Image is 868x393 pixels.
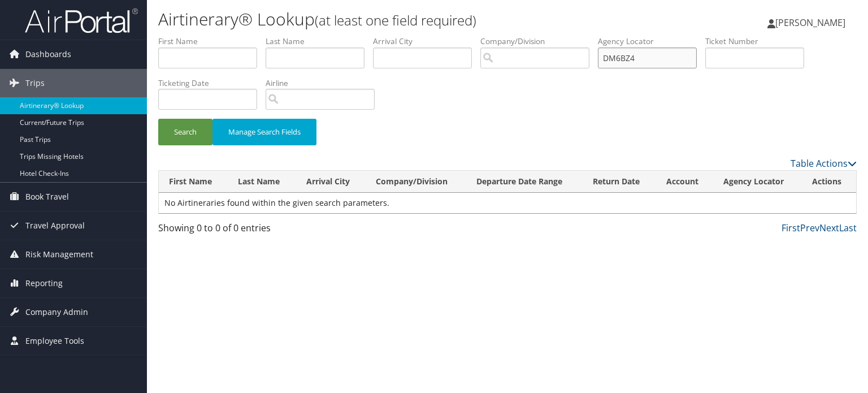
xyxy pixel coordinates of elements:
[782,222,800,234] a: First
[656,171,714,193] th: Account: activate to sort column ascending
[159,193,856,213] td: No Airtineraries found within the given search parameters.
[705,36,813,47] label: Ticket Number
[373,36,480,47] label: Arrival City
[480,36,598,47] label: Company/Division
[266,77,383,89] label: Airline
[212,119,316,145] button: Manage Search Fields
[158,7,624,31] h1: Airtinerary® Lookup
[25,211,85,240] span: Travel Approval
[839,222,857,234] a: Last
[296,171,366,193] th: Arrival City: activate to sort column ascending
[25,69,45,97] span: Trips
[800,222,819,234] a: Prev
[25,183,69,211] span: Book Travel
[802,171,856,193] th: Actions
[315,11,476,29] small: (at least one field required)
[583,171,656,193] th: Return Date: activate to sort column ascending
[25,327,84,355] span: Employee Tools
[25,240,93,269] span: Risk Management
[819,222,839,234] a: Next
[266,36,373,47] label: Last Name
[228,171,296,193] th: Last Name: activate to sort column ascending
[159,171,228,193] th: First Name: activate to sort column ascending
[158,119,212,145] button: Search
[25,298,88,326] span: Company Admin
[598,36,705,47] label: Agency Locator
[366,171,466,193] th: Company/Division
[158,221,320,240] div: Showing 0 to 0 of 0 entries
[767,6,857,40] a: [PERSON_NAME]
[775,16,845,29] span: [PERSON_NAME]
[25,7,138,34] img: airportal-logo.png
[713,171,801,193] th: Agency Locator: activate to sort column ascending
[25,40,71,68] span: Dashboards
[791,157,857,170] a: Table Actions
[158,77,266,89] label: Ticketing Date
[466,171,582,193] th: Departure Date Range: activate to sort column ascending
[158,36,266,47] label: First Name
[25,269,63,297] span: Reporting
